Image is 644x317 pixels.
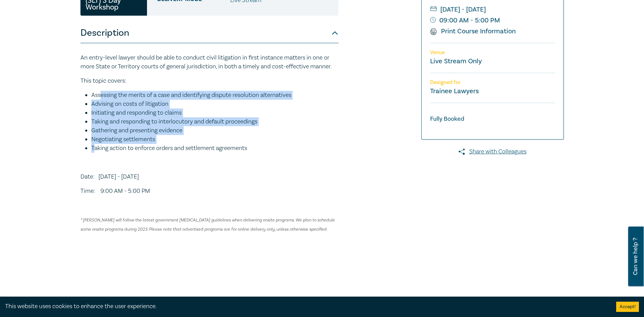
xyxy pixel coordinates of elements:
a: Print Course Information [430,27,516,36]
li: Negotiating settlements [91,135,338,144]
li: Taking and responding to interlocutory and default proceedings [91,117,338,126]
button: Accept cookies [616,302,639,312]
p: Date: [DATE] - [DATE] [80,172,338,181]
li: Gathering and presenting evidence [91,126,338,135]
strong: Fully Booked [430,115,464,123]
li: Taking action to enforce orders and settlement agreements [91,144,338,153]
em: * [PERSON_NAME] will follow the latest government [MEDICAL_DATA] guidelines when delivering onsit... [80,217,335,232]
li: Assessing the merits of a case and identifying dispute resolution alternatives [91,91,338,100]
a: Share with Colleagues [421,147,564,156]
p: Designed for [430,79,555,86]
div: This website uses cookies to enhance the user experience. [5,302,606,311]
small: Trainee Lawyers [430,87,479,96]
small: 09:00 AM - 5:00 PM [430,15,555,26]
p: Time: 9:00 AM - 5:00 PM [80,187,338,196]
span: Can we help ? [632,231,639,282]
p: An entry-level lawyer should be able to conduct civil litigation in first instance matters in one... [80,53,338,71]
small: [DATE] - [DATE] [430,4,555,15]
p: This topic covers: [80,77,338,85]
p: Venue [430,49,555,56]
button: Description [80,23,338,43]
li: Advising on costs of litigation [91,100,338,109]
a: Live Stream Only [430,57,482,66]
li: Initiating and responding to claims [91,109,338,117]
